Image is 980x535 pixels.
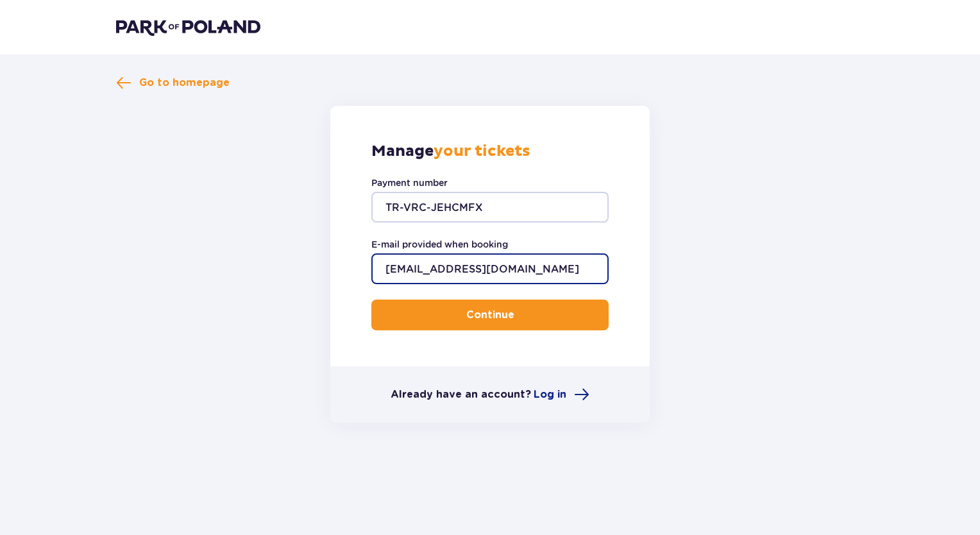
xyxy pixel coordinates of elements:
[371,300,609,330] button: Continue
[534,387,589,402] a: Log in
[139,76,230,90] span: Go to homepage
[466,308,514,322] p: Continue
[371,142,530,161] p: Manage
[116,75,230,90] a: Go to homepage
[116,18,260,36] img: Park of Poland logo
[391,387,531,402] p: Already have an account?
[534,387,566,402] span: Log in
[434,142,530,161] strong: your tickets
[371,238,508,251] label: E-mail provided when booking
[371,176,448,189] label: Payment number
